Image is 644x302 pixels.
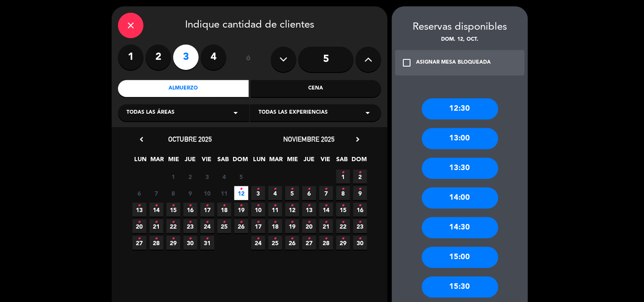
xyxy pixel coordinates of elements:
span: 23 [353,219,367,233]
span: 7 [319,186,333,200]
span: 12 [285,203,299,217]
i: • [257,232,260,246]
span: 27 [302,236,316,250]
i: • [291,182,294,196]
span: 24 [200,219,214,233]
span: 10 [200,186,214,200]
span: 21 [319,219,333,233]
span: VIE [200,154,214,168]
i: arrow_drop_down [231,108,241,118]
div: 14:00 [422,187,498,209]
i: • [138,232,141,246]
i: • [274,182,277,196]
i: • [274,232,277,246]
span: SAB [335,154,349,168]
div: 12:30 [422,98,498,120]
span: 30 [183,236,197,250]
span: JUE [183,154,197,168]
span: JUE [302,154,316,168]
i: • [291,232,294,246]
span: noviembre 2025 [284,135,335,143]
span: 17 [251,219,265,233]
i: • [172,215,175,229]
i: • [359,232,362,246]
i: chevron_right [353,135,362,144]
i: check_box_outline_blank [402,58,412,68]
div: Cena [251,80,382,97]
div: ASIGNAR MESA BLOQUEADA [416,59,491,67]
span: 13 [302,203,316,217]
span: 6 [302,186,316,200]
i: • [342,232,345,246]
span: 19 [285,219,299,233]
i: • [325,215,328,229]
i: • [342,166,345,179]
span: MAR [150,154,164,168]
span: 11 [268,203,282,217]
i: • [274,215,277,229]
div: 13:30 [422,158,498,179]
label: 2 [146,45,171,70]
span: 30 [353,236,367,250]
i: • [291,215,294,229]
span: 28 [319,236,333,250]
div: ó [235,45,262,74]
span: 22 [336,219,350,233]
span: 13 [132,203,146,217]
span: 20 [132,219,146,233]
span: 14 [319,203,333,217]
i: • [155,215,158,229]
i: • [359,166,362,179]
i: • [189,215,192,229]
span: 10 [251,203,265,217]
span: 8 [336,186,350,200]
span: 19 [234,203,248,217]
div: 14:30 [422,217,498,238]
i: • [359,182,362,196]
i: close [126,20,136,31]
i: • [325,182,328,196]
i: • [342,215,345,229]
div: Reservas disponibles [392,19,528,36]
span: 2 [353,170,367,184]
span: 27 [132,236,146,250]
span: MIE [167,154,181,168]
span: 5 [285,186,299,200]
i: • [257,215,260,229]
span: 21 [149,219,163,233]
i: • [359,215,362,229]
i: • [189,199,192,213]
label: 1 [118,45,143,70]
i: • [359,199,362,213]
div: 13:00 [422,128,498,149]
span: 12 [234,186,248,200]
div: Indique cantidad de clientes [118,13,381,38]
i: • [138,199,141,213]
i: • [206,232,209,246]
i: • [138,215,141,229]
div: Almuerzo [118,80,249,97]
span: 25 [217,219,231,233]
span: 18 [268,219,282,233]
span: MIE [286,154,300,168]
i: • [308,199,311,213]
span: LUN [253,154,267,168]
span: 4 [268,186,282,200]
span: 15 [166,203,180,217]
span: 1 [336,170,350,184]
span: VIE [319,154,333,168]
span: MAR [269,154,283,168]
span: 4 [217,170,231,184]
label: 4 [201,45,226,70]
i: chevron_left [137,135,146,144]
span: 23 [183,219,197,233]
span: 18 [217,203,231,217]
span: 17 [200,203,214,217]
span: Todas las experiencias [259,109,328,117]
i: • [342,199,345,213]
span: 8 [166,186,180,200]
span: LUN [134,154,148,168]
i: • [189,232,192,246]
span: 2 [183,170,197,184]
i: arrow_drop_down [363,108,373,118]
